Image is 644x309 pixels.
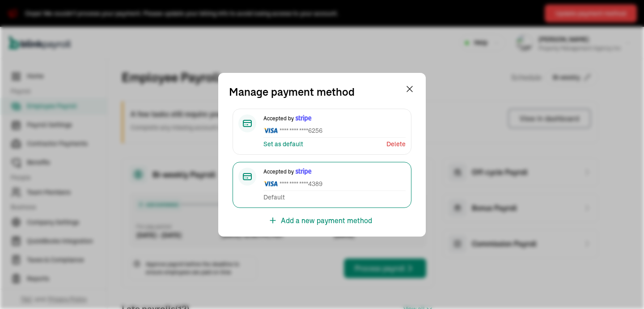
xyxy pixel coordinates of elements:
[263,114,406,123] span: Accepted by
[281,215,372,226] span: Add a new payment method
[263,126,278,135] img: Visa Card
[263,168,406,176] span: Accepted by
[229,84,355,100] h1: Manage payment method
[263,179,278,188] img: Visa Card
[268,215,376,226] button: Add a new payment method
[386,140,406,149] button: Delete
[263,193,285,202] span: Default
[263,140,303,149] button: Set as default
